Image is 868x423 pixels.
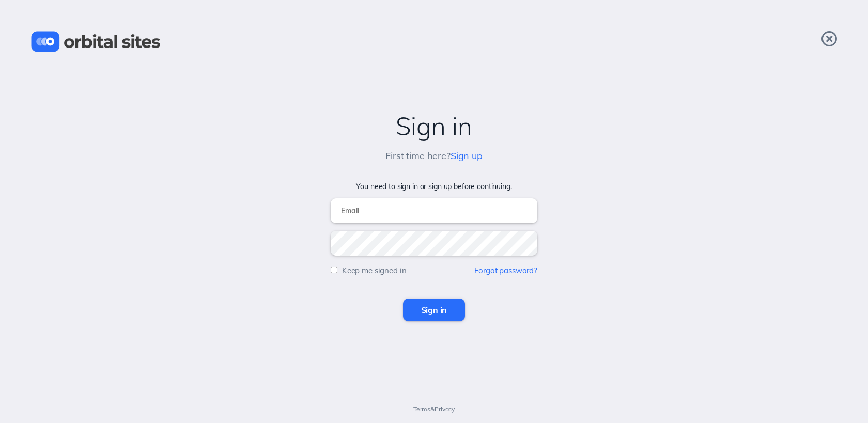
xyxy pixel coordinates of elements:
[413,405,430,413] a: Terms
[10,182,858,321] form: You need to sign in or sign up before continuing.
[31,31,161,52] img: Orbital Sites Logo
[331,198,537,223] input: Email
[451,150,483,162] a: Sign up
[403,299,466,321] input: Sign in
[10,112,858,140] h2: Sign in
[385,151,483,162] h5: First time here?
[435,405,455,413] a: Privacy
[342,265,407,275] label: Keep me signed in
[474,265,537,275] a: Forgot password?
